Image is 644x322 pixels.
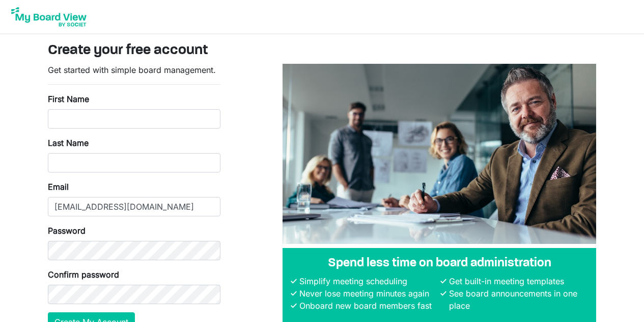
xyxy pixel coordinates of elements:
[48,42,597,60] h3: Create your free account
[48,93,89,105] label: First Name
[48,65,216,75] span: Get started with simple board management.
[291,256,588,271] h4: Spend less time on board administration
[283,64,596,244] img: A photograph of board members sitting at a table
[446,287,588,312] li: See board announcements in one place
[48,268,119,281] label: Confirm password
[48,225,86,237] label: Password
[48,137,89,149] label: Last Name
[48,181,69,193] label: Email
[297,275,438,287] li: Simplify meeting scheduling
[8,4,90,30] img: My Board View Logo
[297,287,438,300] li: Never lose meeting minutes again
[446,275,588,287] li: Get built-in meeting templates
[297,300,438,312] li: Onboard new board members fast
